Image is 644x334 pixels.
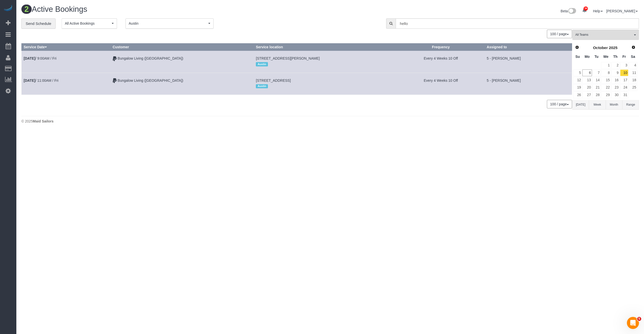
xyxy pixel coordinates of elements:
span: [STREET_ADDRESS] [256,78,291,82]
a: Bungalow Living ([GEOGRAPHIC_DATA]) [118,78,183,82]
span: October [593,46,608,50]
span: [STREET_ADDRESS][PERSON_NAME] [256,56,320,60]
span: Monday [585,55,590,59]
nav: Pagination navigation [547,30,572,38]
a: 29 [601,92,611,98]
a: 10 [620,69,628,76]
iframe: Intercom live chat [627,317,639,329]
div: Location [256,61,395,67]
a: Send Schedule [21,18,56,29]
td: Assigned to [485,51,572,73]
span: Thursday [613,55,618,59]
td: Customer [110,51,254,73]
td: Schedule date [22,51,111,73]
button: All Teams [572,30,639,40]
td: Customer [110,73,254,95]
td: Assigned to [485,73,572,95]
i: Paypal [113,79,117,82]
a: Bungalow Living ([GEOGRAPHIC_DATA]) [118,56,183,60]
span: Sunday [575,55,580,59]
span: Saturday [631,55,635,59]
button: [DATE] [572,100,589,109]
b: [DATE] [24,56,35,60]
input: Enter the first 3 letters of the name to search [396,18,639,29]
span: Austin [256,84,268,88]
th: Customer [110,44,254,51]
a: 21 [592,84,601,91]
a: [DATE]/ 11:00AM / Fri [24,78,58,82]
button: Range [622,100,639,109]
div: Location [256,83,395,90]
td: Frequency [397,73,485,95]
th: Service Date [22,44,111,51]
a: [PERSON_NAME] [606,9,638,13]
a: 6 [582,69,592,76]
img: Automaid Logo [3,5,13,12]
a: 14 [592,77,601,83]
a: 26 [573,92,582,98]
a: 20 [582,84,592,91]
strong: Maid Sailors [33,119,53,123]
nav: Pagination navigation [547,100,572,108]
span: Austin [256,62,268,66]
a: Prev [574,44,581,51]
button: 100 / page [547,100,572,108]
a: 27 [582,92,592,98]
a: 3 [620,62,628,69]
i: Paypal [113,57,117,61]
a: 13 [582,77,592,83]
button: Month [606,100,622,109]
td: Service location [254,51,397,73]
td: Service location [254,73,397,95]
a: 4 [629,62,637,69]
a: 17 [620,77,628,83]
a: 1 [601,62,611,69]
span: Friday [622,55,626,59]
a: 22 [601,84,611,91]
a: 2 [611,62,620,69]
a: Beta [561,9,576,13]
button: Week [589,100,606,109]
a: 16 [611,77,620,83]
a: 25 [629,84,637,91]
span: Wednesday [603,55,609,59]
span: 2 [21,5,32,14]
span: Austin [129,21,207,26]
a: 15 [601,77,611,83]
a: 23 [611,84,620,91]
a: [DATE]/ 9:00AM / Fri [24,56,56,60]
a: 18 [629,77,637,83]
th: Assigned to [485,44,572,51]
b: [DATE] [24,78,35,82]
a: 28 [592,92,601,98]
a: 9 [611,69,620,76]
th: Frequency [397,44,485,51]
th: Service location [254,44,397,51]
span: All Teams [575,33,633,37]
a: Next [630,44,637,51]
button: Austin [126,18,214,29]
a: 24 [620,84,628,91]
img: New interface [568,8,576,15]
span: All Active Bookings [65,21,110,26]
a: 34 [580,5,589,16]
span: Next [631,45,635,49]
button: 100 / page [547,30,572,38]
a: 7 [592,69,601,76]
td: Schedule date [22,73,111,95]
button: All Active Bookings [62,18,117,29]
a: 5 [573,69,582,76]
ol: All Teams [572,30,639,37]
a: 30 [611,92,620,98]
span: 34 [584,7,588,11]
h1: Active Bookings [21,5,327,14]
span: 5 [637,317,641,321]
div: © 2025 [21,119,639,124]
a: 19 [573,84,582,91]
td: Frequency [397,51,485,73]
span: Tuesday [594,55,598,59]
a: Help [593,9,603,13]
a: 8 [601,69,611,76]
